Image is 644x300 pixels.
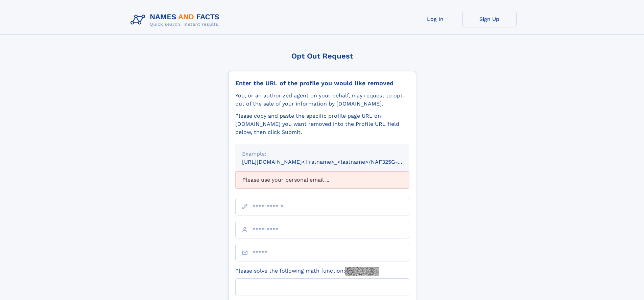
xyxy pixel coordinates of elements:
label: Please solve the following math function: [235,267,379,276]
div: Please use your personal email ... [235,171,409,188]
a: Log In [408,11,462,27]
div: Example: [242,150,402,158]
small: [URL][DOMAIN_NAME]<firstname>_<lastname>/NAF325G-xxxxxxxx [242,159,422,165]
img: Logo Names and Facts [128,11,225,29]
div: Opt Out Request [228,52,416,60]
div: Enter the URL of the profile you would like removed [235,79,409,87]
div: Please copy and paste the specific profile page URL on [DOMAIN_NAME] you want removed into the Pr... [235,112,409,136]
a: Sign Up [462,11,517,27]
div: You, or an authorized agent on your behalf, may request to opt-out of the sale of your informatio... [235,92,409,108]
